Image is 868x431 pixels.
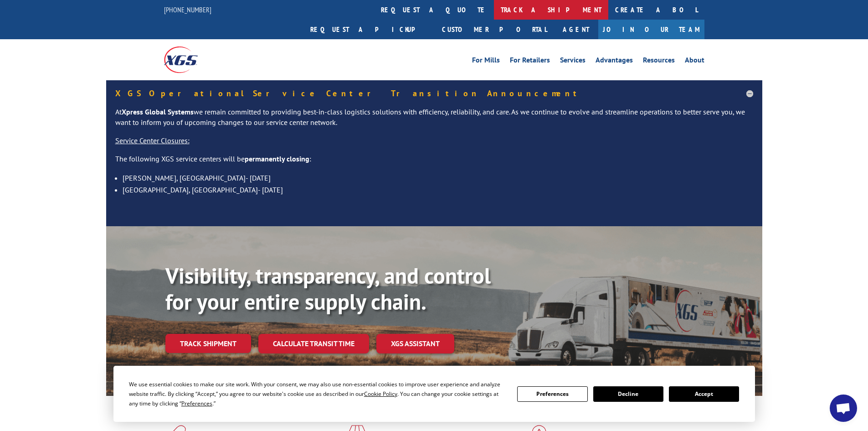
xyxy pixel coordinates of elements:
a: Track shipment [165,334,251,353]
a: Services [560,57,586,67]
a: Request a pickup [303,20,435,39]
div: Cookie Consent Prompt [113,366,755,422]
a: XGS ASSISTANT [376,334,454,353]
strong: permanently closing [245,154,309,163]
button: Decline [593,386,663,402]
li: [PERSON_NAME], [GEOGRAPHIC_DATA]- [DATE] [123,172,753,184]
a: About [685,57,704,67]
a: For Retailers [510,57,550,67]
h5: XGS Operational Service Center Transition Announcement [115,89,753,98]
button: Preferences [517,386,587,402]
a: Advantages [596,57,633,67]
div: We use essential cookies to make our site work. With your consent, we may also use non-essential ... [129,379,506,408]
a: Agent [554,20,598,39]
p: The following XGS service centers will be : [115,154,753,172]
a: For Mills [472,57,500,67]
a: Resources [643,57,675,67]
b: Visibility, transparency, and control for your entire supply chain. [165,261,491,316]
a: Join Our Team [598,20,704,39]
span: Cookie Policy [364,390,397,398]
a: Customer Portal [435,20,554,39]
a: [PHONE_NUMBER] [164,5,211,14]
strong: Xpress Global Systems [122,107,194,116]
a: Calculate transit time [258,334,369,353]
li: [GEOGRAPHIC_DATA], [GEOGRAPHIC_DATA]- [DATE] [123,184,753,196]
span: Preferences [181,400,212,407]
u: Service Center Closures: [115,136,190,145]
button: Accept [669,386,739,402]
p: At we remain committed to providing best-in-class logistics solutions with efficiency, reliabilit... [115,107,753,136]
a: Open chat [830,395,857,422]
